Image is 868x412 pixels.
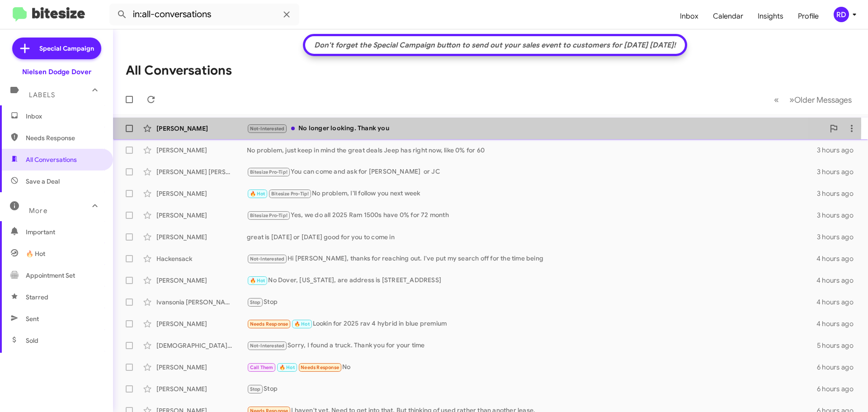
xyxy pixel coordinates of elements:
[156,232,247,242] div: [PERSON_NAME]
[816,254,861,263] div: 4 hours ago
[250,299,261,305] span: Stop
[109,4,299,25] input: Search
[294,321,310,327] span: 🔥 Hot
[39,44,94,53] span: Special Campaign
[156,254,247,263] div: Hackensack
[769,90,857,109] nav: Page navigation example
[12,38,101,59] a: Special Campaign
[29,91,55,99] span: Labels
[156,167,247,176] div: [PERSON_NAME] [PERSON_NAME]
[817,363,861,372] div: 6 hours ago
[156,211,247,220] div: [PERSON_NAME]
[816,276,861,285] div: 4 hours ago
[817,384,861,393] div: 6 hours ago
[789,94,794,105] span: »
[769,90,784,109] button: Previous
[156,384,247,393] div: [PERSON_NAME]
[22,67,91,76] div: Nielsen Dodge Dover
[26,112,103,121] span: Inbox
[126,63,232,78] h1: All Conversations
[247,189,817,199] div: No problem, I'll follow you next week
[26,249,45,258] span: 🔥 Hot
[26,155,77,164] span: All Conversations
[26,133,103,142] span: Needs Response
[250,126,285,132] span: Not-Interested
[26,177,60,186] span: Save a Deal
[794,95,852,105] span: Older Messages
[250,365,274,370] span: Call Them
[26,314,39,323] span: Sent
[156,189,247,198] div: [PERSON_NAME]
[279,365,295,370] span: 🔥 Hot
[250,191,265,197] span: 🔥 Hot
[247,384,817,394] div: Stop
[156,276,247,285] div: [PERSON_NAME]
[250,256,285,262] span: Not-Interested
[247,232,817,242] div: great is [DATE] or [DATE] good for you to come in
[774,94,779,105] span: «
[816,298,861,307] div: 4 hours ago
[834,7,849,22] div: RD
[271,191,309,197] span: Bitesize Pro-Tip!
[817,167,861,176] div: 3 hours ago
[673,3,706,29] a: Inbox
[247,167,817,177] div: You can come and ask for [PERSON_NAME] or JC
[817,146,861,155] div: 3 hours ago
[816,319,861,328] div: 4 hours ago
[156,146,247,155] div: [PERSON_NAME]
[156,341,247,350] div: [DEMOGRAPHIC_DATA][PERSON_NAME]
[817,341,861,350] div: 5 hours ago
[310,41,680,50] div: Don't forget the Special Campaign button to send out your sales event to customers for [DATE] [DA...
[247,210,817,221] div: Yes, we do all 2025 Ram 1500s have 0% for 72 month
[250,213,288,218] span: Bitesize Pro-Tip!
[247,123,825,134] div: No longer looking. Thank you
[247,341,817,351] div: Sorry, I found a truck. Thank you for your time
[250,343,285,349] span: Not-Interested
[26,271,75,280] span: Appointment Set
[26,336,38,345] span: Sold
[247,297,816,308] div: Stop
[156,319,247,328] div: [PERSON_NAME]
[156,363,247,372] div: [PERSON_NAME]
[817,211,861,220] div: 3 hours ago
[750,3,791,29] a: Insights
[706,3,750,29] a: Calendar
[250,169,288,175] span: Bitesize Pro-Tip!
[26,293,48,302] span: Starred
[301,365,339,370] span: Needs Response
[156,298,247,307] div: Ivansonia [PERSON_NAME]
[817,232,861,242] div: 3 hours ago
[817,189,861,198] div: 3 hours ago
[826,7,858,22] button: RD
[156,124,247,133] div: [PERSON_NAME]
[250,321,288,327] span: Needs Response
[247,146,817,155] div: No problem, just keep in mind the great deals Jeep has right now, like 0% for 60
[247,362,817,373] div: No
[29,207,47,215] span: More
[250,278,265,284] span: 🔥 Hot
[247,254,816,264] div: Hi [PERSON_NAME], thanks for reaching out. I've put my search off for the time being
[784,90,857,109] button: Next
[26,227,103,237] span: Important
[250,386,261,392] span: Stop
[247,275,816,286] div: No Dover, [US_STATE], are address is [STREET_ADDRESS]
[247,319,816,329] div: Lookin for 2025 rav 4 hybrid in blue premium
[791,3,826,29] a: Profile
